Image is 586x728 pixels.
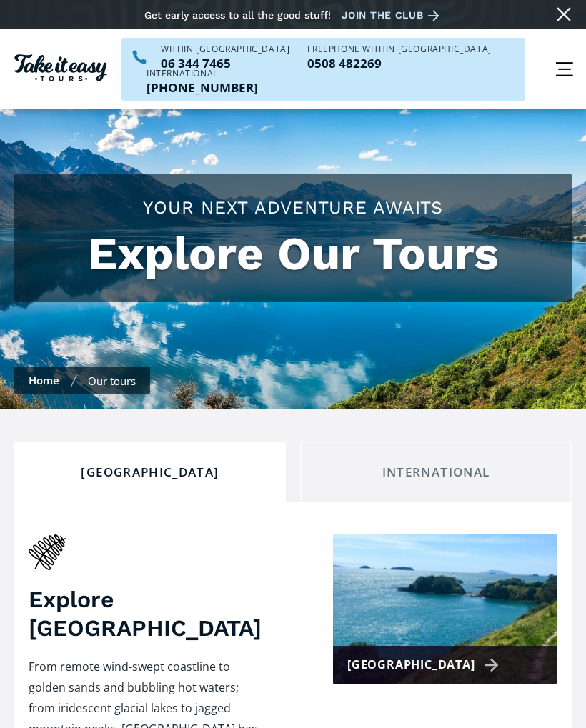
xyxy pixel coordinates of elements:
a: Join the club [342,6,445,24]
p: 0508 482269 [307,57,491,69]
h2: Your Next Adventure Awaits [29,195,557,220]
p: [PHONE_NUMBER] [146,81,258,94]
a: Close message [552,3,575,26]
div: International [312,464,560,480]
a: Call us within NZ on 063447465 [161,57,289,69]
a: Call us outside of NZ on +6463447465 [146,81,258,94]
a: Homepage [14,51,107,89]
div: Freephone WITHIN [GEOGRAPHIC_DATA] [307,45,491,54]
div: WITHIN [GEOGRAPHIC_DATA] [161,45,289,54]
h3: Explore [GEOGRAPHIC_DATA] [29,585,262,642]
img: Take it easy Tours logo [14,54,107,81]
a: Call us freephone within NZ on 0508482269 [307,57,491,69]
a: [GEOGRAPHIC_DATA] [333,534,557,684]
div: International [146,69,258,78]
p: 06 344 7465 [161,57,289,69]
div: Our tours [88,374,136,388]
a: Home [29,373,59,387]
nav: breadcrumbs [14,367,150,394]
h1: Explore Our Tours [29,227,557,281]
div: [GEOGRAPHIC_DATA] [347,654,504,675]
div: menu [543,48,586,91]
div: Get early access to all the good stuff! [144,9,331,21]
div: [GEOGRAPHIC_DATA] [26,464,274,480]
